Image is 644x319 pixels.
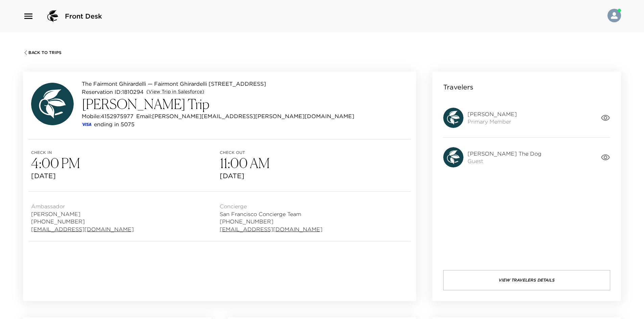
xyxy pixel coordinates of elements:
[31,83,74,125] img: avatar.4afec266560d411620d96f9f038fe73f.svg
[94,120,135,128] p: ending in 5075
[443,82,473,92] p: Travelers
[82,112,134,120] p: Mobile: 4152975977
[31,155,220,171] h3: 4:00 PM
[31,203,134,210] span: Ambassador
[220,171,408,181] span: [DATE]
[443,108,463,128] img: avatar.4afec266560d411620d96f9f038fe73f.svg
[82,88,144,96] p: Reservation ID: 1810294
[468,118,517,125] span: Primary Member
[28,50,62,55] span: Back To Trips
[146,88,204,95] a: (View Trip in Salesforce)
[31,171,220,181] span: [DATE]
[45,8,61,24] img: logo
[220,225,323,233] a: [EMAIL_ADDRESS][DOMAIN_NAME]
[31,218,134,225] span: [PHONE_NUMBER]
[220,210,323,218] span: San Francisco Concierge Team
[82,96,354,112] h3: [PERSON_NAME] Trip
[136,112,354,120] p: Email: [PERSON_NAME][EMAIL_ADDRESS][PERSON_NAME][DOMAIN_NAME]
[468,110,517,118] span: [PERSON_NAME]
[31,150,220,155] span: Check in
[607,9,621,22] img: User
[468,150,542,157] span: [PERSON_NAME] The Dog
[82,123,91,126] img: credit card type
[220,155,408,171] h3: 11:00 AM
[468,157,542,165] span: Guest
[31,210,134,218] span: [PERSON_NAME]
[31,225,134,233] a: [EMAIL_ADDRESS][DOMAIN_NAME]
[443,147,463,167] img: avatar.4afec266560d411620d96f9f038fe73f.svg
[82,80,354,88] p: The Fairmont Ghirardelli — Fairmont Ghirardelli [STREET_ADDRESS]
[220,203,323,210] span: Concierge
[443,270,610,290] button: View Travelers Details
[65,11,102,21] span: Front Desk
[220,218,323,225] span: [PHONE_NUMBER]
[23,50,62,55] button: Back To Trips
[220,150,408,155] span: Check out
